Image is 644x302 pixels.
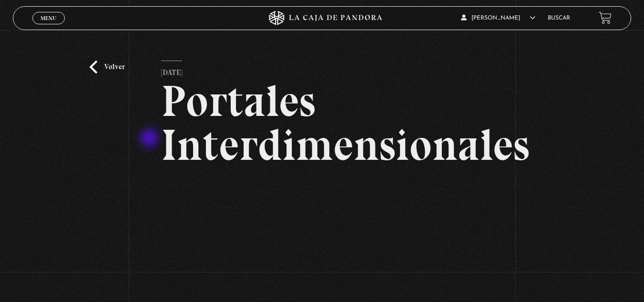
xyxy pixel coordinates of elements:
a: Volver [90,61,125,73]
span: Menu [41,15,56,21]
h2: Portales Interdimensionales [161,79,482,167]
a: Buscar [548,15,570,21]
p: [DATE] [161,61,182,80]
span: [PERSON_NAME] [461,15,535,21]
a: View your shopping cart [599,11,612,24]
span: Cerrar [37,23,60,30]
